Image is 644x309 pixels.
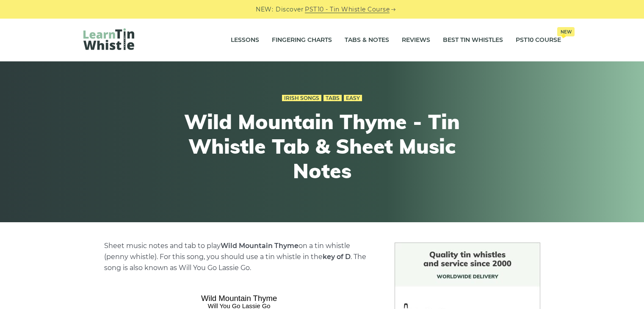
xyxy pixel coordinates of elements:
[345,30,389,51] a: Tabs & Notes
[272,30,332,51] a: Fingering Charts
[282,95,321,102] a: Irish Songs
[83,28,134,50] img: LearnTinWhistle.com
[221,242,299,250] strong: Wild Mountain Thyme
[166,110,478,183] h1: Wild Mountain Thyme - Tin Whistle Tab & Sheet Music Notes
[104,240,374,273] p: Sheet music notes and tab to play on a tin whistle (penny whistle). For this song, you should use...
[323,253,351,261] strong: key of D
[323,95,342,102] a: Tabs
[516,30,561,51] a: PST10 CourseNew
[557,27,575,36] span: New
[231,30,259,51] a: Lessons
[402,30,430,51] a: Reviews
[344,95,362,102] a: Easy
[443,30,503,51] a: Best Tin Whistles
